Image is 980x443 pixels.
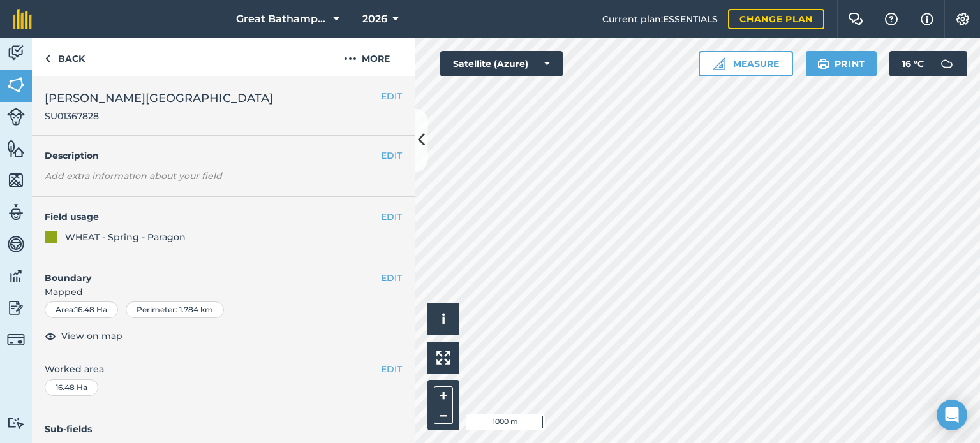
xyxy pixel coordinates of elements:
[7,203,25,222] img: svg+xml;base64,PD94bWwgdmVyc2lvbj0iMS4wIiBlbmNvZGluZz0idXRmLTgiPz4KPCEtLSBHZW5lcmF0b3I6IEFkb2JlIE...
[937,400,967,430] div: Open Intercom Messenger
[848,13,863,25] img: Two speech bubbles overlapping with the left bubble in the forefront
[817,56,829,71] img: svg+xml;base64,PHN2ZyB4bWxucz0iaHR0cDovL3d3dy53My5vcmcvMjAwMC9zdmciIHdpZHRoPSIxOSIgaGVpZ2h0PSIyNC...
[884,13,899,25] img: A question mark icon
[602,12,718,26] span: Current plan : ESSENTIALS
[806,51,877,76] button: Print
[344,51,357,66] img: svg+xml;base64,PHN2ZyB4bWxucz0iaHR0cDovL3d3dy53My5vcmcvMjAwMC9zdmciIHdpZHRoPSIyMCIgaGVpZ2h0PSIyNC...
[45,149,402,163] h4: Description
[889,51,967,76] button: 16 °C
[381,271,402,285] button: EDIT
[32,258,381,285] h4: Boundary
[362,11,387,27] span: 2026
[442,311,445,327] span: i
[713,57,725,70] img: Ruler icon
[699,51,793,76] button: Measure
[728,9,824,29] a: Change plan
[7,139,25,158] img: svg+xml;base64,PHN2ZyB4bWxucz0iaHR0cDovL3d3dy53My5vcmcvMjAwMC9zdmciIHdpZHRoPSI1NiIgaGVpZ2h0PSI2MC...
[434,405,453,424] button: –
[7,235,25,254] img: svg+xml;base64,PD94bWwgdmVyc2lvbj0iMS4wIiBlbmNvZGluZz0idXRmLTgiPz4KPCEtLSBHZW5lcmF0b3I6IEFkb2JlIE...
[7,43,25,62] img: svg+xml;base64,PD94bWwgdmVyc2lvbj0iMS4wIiBlbmNvZGluZz0idXRmLTgiPz4KPCEtLSBHZW5lcmF0b3I6IEFkb2JlIE...
[45,328,56,344] img: svg+xml;base64,PHN2ZyB4bWxucz0iaHR0cDovL3d3dy53My5vcmcvMjAwMC9zdmciIHdpZHRoPSIxOCIgaGVpZ2h0PSIyNC...
[45,51,50,66] img: svg+xml;base64,PHN2ZyB4bWxucz0iaHR0cDovL3d3dy53My5vcmcvMjAwMC9zdmciIHdpZHRoPSI5IiBoZWlnaHQ9IjI0Ii...
[319,38,415,76] button: More
[45,110,273,122] span: SU01367828
[436,351,450,365] img: Four arrows, one pointing top left, one top right, one bottom right and the last bottom left
[381,210,402,224] button: EDIT
[381,89,402,103] button: EDIT
[440,51,563,76] button: Satellite (Azure)
[45,379,98,396] div: 16.48 Ha
[45,170,222,182] em: Add extra information about your field
[45,89,273,107] span: [PERSON_NAME][GEOGRAPHIC_DATA]
[7,266,25,286] img: svg+xml;base64,PD94bWwgdmVyc2lvbj0iMS4wIiBlbmNvZGluZz0idXRmLTgiPz4KPCEtLSBHZW5lcmF0b3I6IEFkb2JlIE...
[921,11,933,27] img: svg+xml;base64,PHN2ZyB4bWxucz0iaHR0cDovL3d3dy53My5vcmcvMjAwMC9zdmciIHdpZHRoPSIxNyIgaGVpZ2h0PSIxNy...
[65,230,186,244] div: WHEAT - Spring - Paragon
[236,11,328,27] span: Great Bathampton
[427,303,459,335] button: i
[45,328,122,344] button: View on map
[902,51,924,76] span: 16 ° C
[32,38,98,76] a: Back
[32,422,415,436] h4: Sub-fields
[7,298,25,317] img: svg+xml;base64,PD94bWwgdmVyc2lvbj0iMS4wIiBlbmNvZGluZz0idXRmLTgiPz4KPCEtLSBHZW5lcmF0b3I6IEFkb2JlIE...
[61,329,122,343] span: View on map
[45,301,118,318] div: Area : 16.48 Ha
[934,51,960,76] img: svg+xml;base64,PD94bWwgdmVyc2lvbj0iMS4wIiBlbmNvZGluZz0idXRmLTgiPz4KPCEtLSBHZW5lcmF0b3I6IEFkb2JlIE...
[126,301,224,318] div: Perimeter : 1.784 km
[381,149,402,163] button: EDIT
[955,13,970,25] img: A cog icon
[7,171,25,190] img: svg+xml;base64,PHN2ZyB4bWxucz0iaHR0cDovL3d3dy53My5vcmcvMjAwMC9zdmciIHdpZHRoPSI1NiIgaGVpZ2h0PSI2MC...
[7,75,25,94] img: svg+xml;base64,PHN2ZyB4bWxucz0iaHR0cDovL3d3dy53My5vcmcvMjAwMC9zdmciIHdpZHRoPSI1NiIgaGVpZ2h0PSI2MC...
[381,362,402,376] button: EDIT
[434,386,453,405] button: +
[7,417,25,429] img: svg+xml;base64,PD94bWwgdmVyc2lvbj0iMS4wIiBlbmNvZGluZz0idXRmLTgiPz4KPCEtLSBHZW5lcmF0b3I6IEFkb2JlIE...
[32,285,415,299] span: Mapped
[45,210,381,224] h4: Field usage
[45,362,402,376] span: Worked area
[7,331,25,349] img: svg+xml;base64,PD94bWwgdmVyc2lvbj0iMS4wIiBlbmNvZGluZz0idXRmLTgiPz4KPCEtLSBHZW5lcmF0b3I6IEFkb2JlIE...
[13,9,32,29] img: fieldmargin Logo
[7,108,25,126] img: svg+xml;base64,PD94bWwgdmVyc2lvbj0iMS4wIiBlbmNvZGluZz0idXRmLTgiPz4KPCEtLSBHZW5lcmF0b3I6IEFkb2JlIE...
